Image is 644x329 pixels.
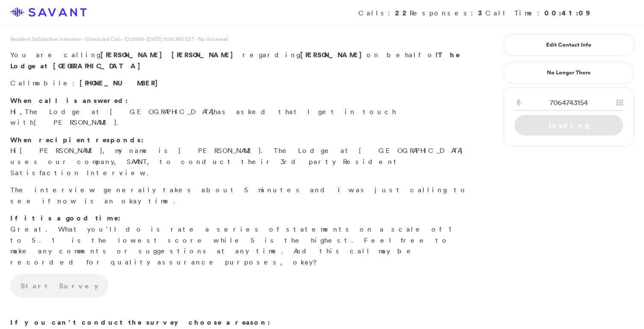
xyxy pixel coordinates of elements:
p: Great. What you'll do is rate a series of statements on a scale of 1 to 5. 1 is the lowest score ... [10,213,471,267]
a: No Longer There [504,62,634,83]
p: Call : [10,78,471,89]
span: [PHONE_NUMBER] [80,78,162,88]
strong: 00:41:09 [544,8,591,18]
strong: When recipient responds: [10,135,144,144]
span: [PERSON_NAME] [34,118,116,126]
strong: When call is answered: [10,96,128,105]
p: The interview generally takes about 5 minutes and I was just calling to see if now is an okay time. [10,185,471,206]
span: [PERSON_NAME] [171,50,238,59]
strong: 22 [395,8,410,18]
strong: If you can't conduct the survey choose a reason: [10,317,270,327]
strong: If it is a good time: [10,213,121,223]
p: You are calling regarding on behalf of [10,50,471,71]
span: [PERSON_NAME] [100,50,167,59]
span: [PERSON_NAME] [20,146,102,155]
span: The Lodge at [GEOGRAPHIC_DATA] [25,107,213,116]
a: Loading [514,115,623,135]
span: mobile [32,79,72,87]
strong: 3 [478,8,485,18]
strong: [PERSON_NAME] [300,50,366,59]
a: Start Survey [10,274,109,298]
p: Hi , my name is [PERSON_NAME]. The Lodge at [GEOGRAPHIC_DATA] uses our company, SAVANT, to conduc... [10,135,471,178]
span: Resident Satisfaction Interview - Scheduled Call: - ID: - [DATE] 11:30 AM EDT - No Voicemail [10,35,228,43]
p: Hi, has asked that I get in touch with . [10,95,471,128]
span: 21583 [131,35,144,43]
a: Edit Contact Info [514,38,623,52]
strong: The Lodge at [GEOGRAPHIC_DATA] [10,50,460,70]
